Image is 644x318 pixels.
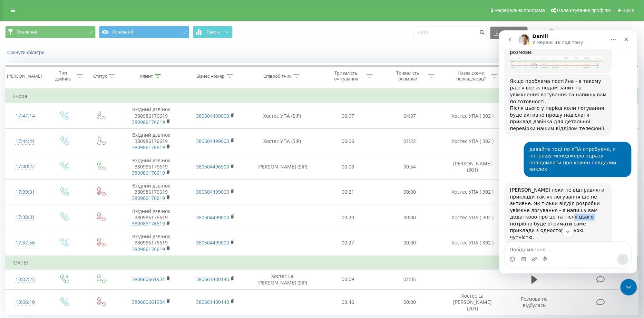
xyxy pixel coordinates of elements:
[7,73,42,79] div: [PERSON_NAME]
[248,103,317,129] td: Хостес УПА (SIP)
[317,128,379,154] td: 00:06
[12,211,38,224] div: 17:38:31
[132,246,165,252] a: 380986176619
[196,299,230,305] a: 380661400140
[441,290,505,315] td: Хостес La [PERSON_NAME] (201)
[379,103,441,129] td: 04:37
[441,205,505,230] td: Хостес УПА ( 302 )
[12,185,38,199] div: 17:39:31
[196,138,230,144] a: 380504499000
[317,230,379,256] td: 00:27
[379,128,441,154] td: 01:22
[317,205,379,230] td: 00:20
[12,109,38,123] div: 17:47:14
[51,70,75,82] div: Тип дзвінка
[196,113,230,119] a: 380504499000
[317,290,379,315] td: 00:46
[206,30,220,35] span: Графік
[12,273,38,286] div: 13:07:25
[193,26,233,38] button: Графік
[12,296,38,309] div: 13:06:10
[132,170,165,176] a: 380986176619
[17,29,38,35] span: Основний
[132,119,165,125] a: 380986176619
[132,276,165,282] a: 380660661934
[379,290,441,315] td: 00:00
[196,163,230,170] a: 380504496500
[379,154,441,180] td: 00:54
[248,269,317,289] td: Хостес La [PERSON_NAME] (SIP)
[521,296,548,308] span: Розмова не відбулась
[119,154,183,180] td: Вхідний дзвінок 380986176619
[140,73,153,79] div: Клієнт
[6,89,639,103] td: Вчора
[623,8,635,13] span: Вихід
[99,26,189,38] button: Основний
[12,160,38,173] div: 17:40:22
[441,180,505,205] td: Хостес УПА ( 302 )
[197,73,225,79] div: Бізнес номер
[621,279,637,296] iframe: Intercom live chat
[441,154,505,180] td: [PERSON_NAME] (301)
[441,128,505,154] td: Хостес УПА ( 302 )
[132,195,165,201] a: 380986176619
[328,70,365,82] div: Тривалість очікування
[196,239,230,246] a: 380504499000
[5,49,48,56] button: Скинути фільтри
[490,27,528,39] button: Експорт
[390,70,427,82] div: Тривалість розмови
[557,8,611,13] span: Налаштування профілю
[196,276,230,282] a: 380661400140
[119,205,183,230] td: Вхідний дзвінок 380986176619
[248,128,317,154] td: Хостес УПА (SIP)
[317,154,379,180] td: 00:08
[379,230,441,256] td: 00:00
[5,26,96,38] button: Основний
[248,154,317,180] td: [PERSON_NAME] (SIP)
[441,230,505,256] td: Хостес УПА ( 302 )
[93,73,107,79] div: Статус
[414,27,487,39] input: Пошук за номером
[317,180,379,205] td: 00:21
[196,214,230,221] a: 380504499000
[119,103,183,129] td: Вхідний дзвінок 380986176619
[499,30,637,273] iframe: Intercom live chat
[12,135,38,148] div: 17:44:41
[317,103,379,129] td: 00:07
[119,128,183,154] td: Вхідний дзвінок 380986176619
[132,144,165,151] a: 380986176619
[119,230,183,256] td: Вхідний дзвінок 380986176619
[6,256,639,270] td: [DATE]
[12,236,38,250] div: 17:37:56
[132,220,165,227] a: 380986176619
[379,180,441,205] td: 00:00
[263,73,292,79] div: Співробітник
[196,189,230,195] a: 380504499000
[379,269,441,289] td: 01:05
[441,103,505,129] td: Хостес УПА ( 302 )
[132,299,165,305] a: 380660661934
[495,8,545,13] span: Реферальна програма
[453,70,490,82] div: Назва схеми переадресації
